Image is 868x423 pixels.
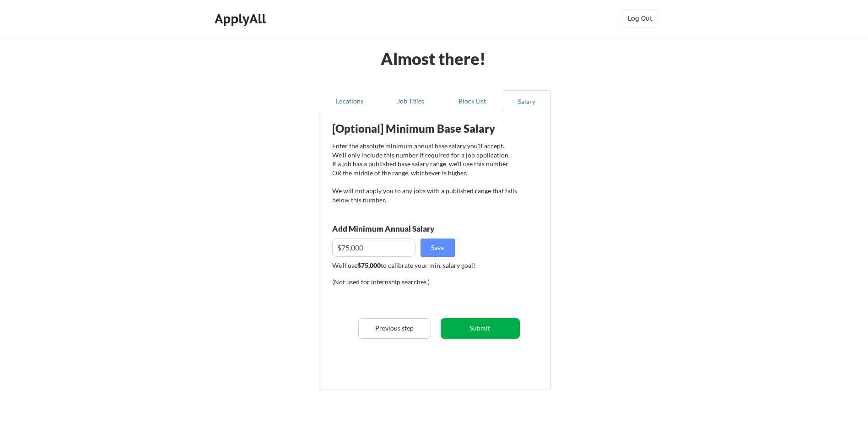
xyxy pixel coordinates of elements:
[441,318,520,339] button: Submit
[332,141,517,204] div: Enter the absolute minimum annual base salary you'll accept. We'll only include this number if re...
[215,11,269,27] div: ApplyAll
[332,225,475,233] div: Add Minimum Annual Salary
[503,90,551,112] button: Salary
[319,90,380,112] button: Locations
[622,9,658,27] button: Log Out
[332,123,517,134] div: [Optional] Minimum Base Salary
[357,261,381,269] strong: $75,000
[380,90,442,112] button: Job Titles
[332,239,415,257] input: E.g. $100,000
[442,90,503,112] button: Block List
[332,277,456,287] div: (Not used for internship searches.)
[332,261,517,270] div: We'll use to calibrate your min. salary goal!
[421,239,455,257] button: Save
[370,50,497,67] div: Almost there!
[358,318,431,339] button: Previous step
